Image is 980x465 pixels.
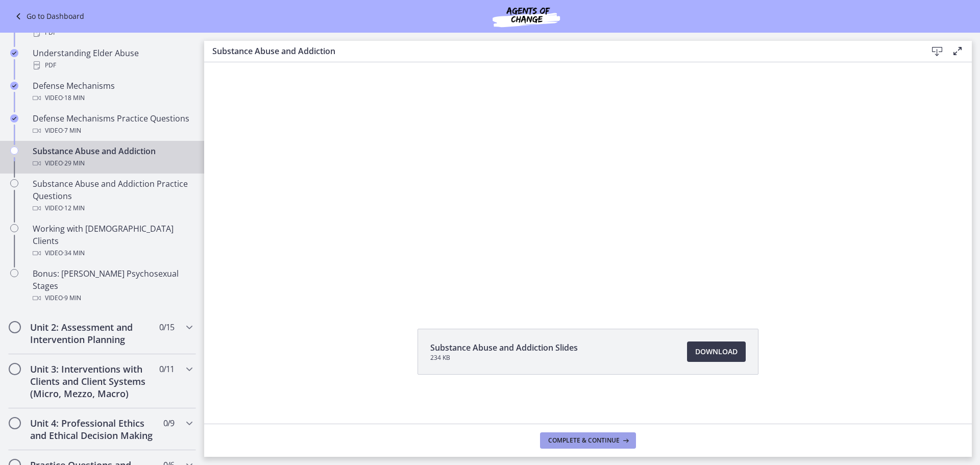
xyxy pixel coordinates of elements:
h3: Substance Abuse and Addiction [212,45,911,57]
div: Working with [DEMOGRAPHIC_DATA] Clients [33,223,192,259]
i: Completed [10,114,18,123]
div: Video [33,157,192,169]
i: Completed [10,49,18,57]
button: Complete & continue [540,432,636,449]
div: Video [33,292,192,304]
span: · 29 min [63,157,85,169]
iframe: Video Lesson [204,18,972,305]
a: Download [687,341,746,362]
div: PDF [33,59,192,71]
span: 0 / 11 [159,363,174,375]
div: Understanding Elder Abuse [33,47,192,71]
span: 234 KB [430,354,578,362]
div: Substance Abuse and Addiction [33,145,192,169]
img: Agents of Change [465,4,587,29]
h2: Unit 4: Professional Ethics and Ethical Decision Making [30,417,155,442]
span: · 12 min [63,202,85,214]
span: · 34 min [63,247,85,259]
div: Defense Mechanisms Practice Questions [33,112,192,137]
span: Download [695,346,738,358]
div: Bonus: [PERSON_NAME] Psychosexual Stages [33,267,192,304]
span: Substance Abuse and Addiction Slides [430,341,578,354]
div: Video [33,202,192,214]
div: Video [33,125,192,137]
span: · 18 min [63,92,85,104]
span: 0 / 9 [163,417,174,429]
h2: Unit 2: Assessment and Intervention Planning [30,321,155,346]
div: Substance Abuse and Addiction Practice Questions [33,178,192,214]
span: · 7 min [63,125,81,137]
div: PDF [33,27,192,39]
h2: Unit 3: Interventions with Clients and Client Systems (Micro, Mezzo, Macro) [30,363,155,400]
div: Defense Mechanisms [33,80,192,104]
span: · 9 min [63,292,81,304]
span: Complete & continue [548,436,620,445]
span: 0 / 15 [159,321,174,333]
div: Video [33,92,192,104]
i: Completed [10,82,18,90]
a: Go to Dashboard [12,10,84,22]
div: Video [33,247,192,259]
